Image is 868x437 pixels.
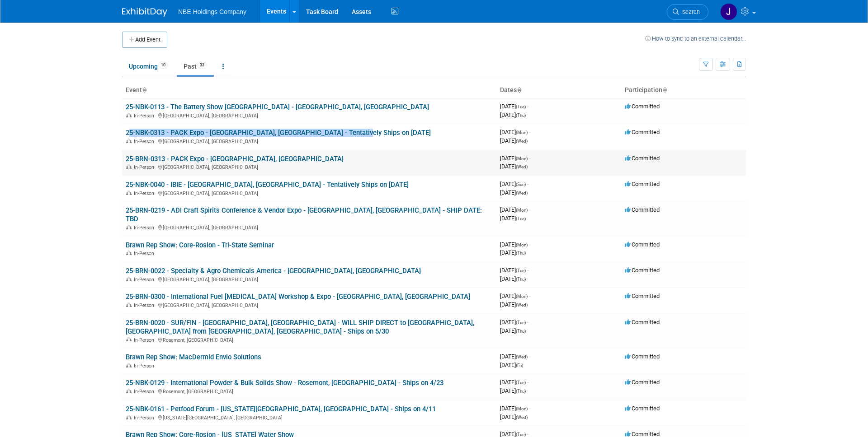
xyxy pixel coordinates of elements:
span: In-Person [134,337,157,343]
th: Dates [496,83,621,98]
img: In-Person Event [126,337,132,342]
span: [DATE] [500,103,528,110]
img: In-Person Event [126,363,132,367]
div: [GEOGRAPHIC_DATA], [GEOGRAPHIC_DATA] [126,163,493,170]
span: (Mon) [516,208,528,213]
a: Sort by Start Date [517,86,521,93]
div: [GEOGRAPHIC_DATA], [GEOGRAPHIC_DATA] [126,112,493,119]
span: [DATE] [500,155,530,162]
span: In-Person [134,113,157,119]
span: - [529,206,530,213]
th: Participation [621,83,746,98]
img: In-Person Event [126,191,132,195]
a: 25-BRN-0020 - SUR/FIN - [GEOGRAPHIC_DATA], [GEOGRAPHIC_DATA] - WILL SHIP DIRECT to [GEOGRAPHIC_DA... [126,319,474,335]
span: (Thu) [516,389,526,394]
span: [DATE] [500,267,528,274]
span: Committed [625,129,660,135]
span: [DATE] [500,327,526,334]
a: Search [667,4,708,20]
span: - [527,103,528,110]
span: - [527,379,528,386]
span: - [529,129,530,135]
span: In-Person [134,191,157,196]
span: [DATE] [500,301,528,308]
span: [DATE] [500,387,526,394]
span: [DATE] [500,189,528,196]
a: Sort by Event Name [142,86,146,93]
span: (Tue) [516,268,526,273]
span: Committed [625,319,660,325]
span: (Wed) [516,139,528,144]
span: [DATE] [500,206,530,213]
a: 25-NBK-0113 - The Battery Show [GEOGRAPHIC_DATA] - [GEOGRAPHIC_DATA], [GEOGRAPHIC_DATA] [126,103,429,111]
button: Add Event [122,32,167,48]
span: [DATE] [500,112,526,118]
span: [DATE] [500,129,530,135]
span: (Sun) [516,182,526,187]
div: [GEOGRAPHIC_DATA], [GEOGRAPHIC_DATA] [126,189,493,196]
span: [DATE] [500,405,530,412]
span: (Thu) [516,251,526,256]
span: (Wed) [516,164,528,169]
th: Event [122,83,496,98]
span: (Mon) [516,242,528,247]
div: Rosemont, [GEOGRAPHIC_DATA] [126,387,493,395]
span: Committed [625,293,660,299]
span: (Wed) [516,415,528,420]
span: Committed [625,241,660,248]
img: In-Person Event [126,139,132,143]
img: John Vargo [720,3,737,20]
span: - [529,353,530,360]
span: Committed [625,103,660,110]
img: In-Person Event [126,277,132,281]
span: [DATE] [500,414,528,420]
span: [DATE] [500,181,528,187]
span: NBE Holdings Company [178,8,246,15]
span: - [529,241,530,248]
span: Committed [625,267,660,274]
div: [GEOGRAPHIC_DATA], [GEOGRAPHIC_DATA] [126,301,493,308]
img: In-Person Event [126,113,132,117]
a: Upcoming10 [122,58,175,75]
a: Past33 [177,58,214,75]
span: [DATE] [500,137,528,144]
a: 25-BRN-0313 - PACK Expo - [GEOGRAPHIC_DATA], [GEOGRAPHIC_DATA] [126,155,344,163]
span: (Tue) [516,380,526,385]
span: (Thu) [516,277,526,282]
span: [DATE] [500,241,530,248]
span: (Tue) [516,320,526,325]
img: In-Person Event [126,225,132,229]
span: (Wed) [516,302,528,307]
span: - [529,293,530,299]
a: 25-BRN-0300 - International Fuel [MEDICAL_DATA] Workshop & Expo - [GEOGRAPHIC_DATA], [GEOGRAPHIC_... [126,293,470,301]
span: 10 [158,62,168,69]
span: [DATE] [500,353,530,360]
span: Committed [625,155,660,162]
span: Search [679,9,700,15]
a: Brawn Rep Show: MacDermid Envio Solutions [126,353,261,361]
a: 25-BRN-0022 - Specialty & Agro Chemicals America - [GEOGRAPHIC_DATA], [GEOGRAPHIC_DATA] [126,267,421,275]
a: 25-BRN-0219 - ADI Craft Spirits Conference & Vendor Expo - [GEOGRAPHIC_DATA], [GEOGRAPHIC_DATA] -... [126,206,482,223]
span: Committed [625,206,660,213]
img: In-Person Event [126,415,132,419]
span: (Tue) [516,104,526,109]
span: (Mon) [516,156,528,161]
a: Brawn Rep Show: Core-Rosion - Tri-State Seminar [126,241,274,249]
img: ExhibitDay [122,8,167,17]
img: In-Person Event [126,302,132,307]
span: - [529,405,530,412]
span: [DATE] [500,293,530,299]
span: - [529,155,530,162]
span: Committed [625,353,660,360]
img: In-Person Event [126,164,132,169]
span: - [527,181,528,187]
span: [DATE] [500,163,528,170]
span: 33 [197,62,207,69]
div: [GEOGRAPHIC_DATA], [GEOGRAPHIC_DATA] [126,223,493,231]
span: In-Person [134,302,157,308]
a: 25-NBK-0040 - IBIE - [GEOGRAPHIC_DATA], [GEOGRAPHIC_DATA] - Tentatively Ships on [DATE] [126,181,409,189]
span: (Tue) [516,216,526,221]
a: How to sync to an external calendar... [645,35,746,42]
span: [DATE] [500,362,523,368]
span: In-Person [134,139,157,144]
